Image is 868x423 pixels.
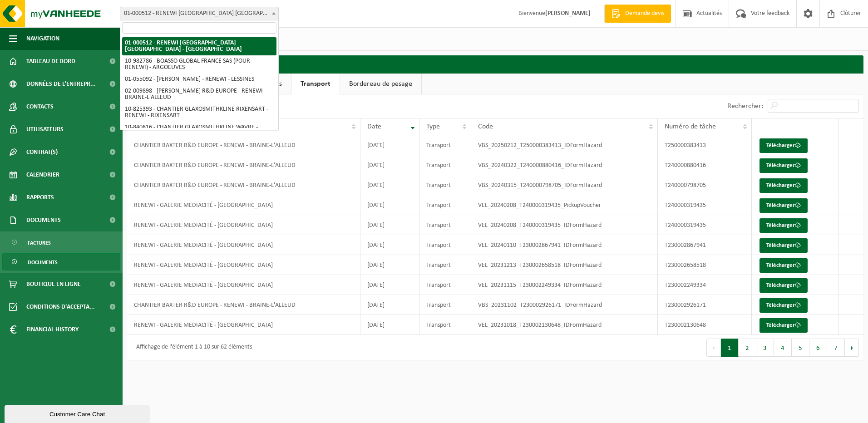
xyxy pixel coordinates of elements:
[26,318,79,341] span: Financial History
[127,275,360,295] td: RENEWI - GALERIE MEDIACITÉ - [GEOGRAPHIC_DATA]
[26,95,54,118] span: Contacts
[471,235,658,255] td: VEL_20240110_T230002867941_IDFormHazard
[122,85,276,103] li: 02-009898 - [PERSON_NAME] R&D EUROPE - RENEWI - BRAINE-L'ALLEUD
[774,339,792,357] button: 4
[471,315,658,335] td: VEL_20231018_T230002130648_IDFormHazard
[845,339,859,357] button: Next
[658,155,752,175] td: T240000880416
[471,195,658,215] td: VEL_20240208_T240000319435_PickupVoucher
[471,155,658,175] td: VBS_20240322_T240000880416_IDFormHazard
[360,315,419,335] td: [DATE]
[419,315,472,335] td: Transport
[360,135,419,155] td: [DATE]
[122,37,276,55] li: 01-000512 - RENEWI [GEOGRAPHIC_DATA] [GEOGRAPHIC_DATA] - [GEOGRAPHIC_DATA]
[809,339,827,357] button: 6
[127,255,360,275] td: RENEWI - GALERIE MEDIACITÉ - [GEOGRAPHIC_DATA]
[419,295,472,315] td: Transport
[658,195,752,215] td: T240000319435
[2,234,120,251] a: Factures
[26,50,75,73] span: Tableau de bord
[291,74,340,94] a: Transport
[604,5,671,23] a: Demande devis
[426,123,440,130] span: Type
[127,155,360,175] td: CHANTIER BAXTER R&D EUROPE - RENEWI - BRAINE-L'ALLEUD
[120,7,279,20] span: 01-000512 - RENEWI BELGIUM NV - LOMMEL
[127,175,360,195] td: CHANTIER BAXTER R&D EUROPE - RENEWI - BRAINE-L'ALLEUD
[419,155,472,175] td: Transport
[26,141,58,163] span: Contrat(s)
[26,186,54,209] span: Rapports
[658,275,752,295] td: T230002249334
[26,273,81,295] span: Boutique en ligne
[419,195,472,215] td: Transport
[759,298,808,313] a: Télécharger
[471,255,658,275] td: VEL_20231213_T230002658518_IDFormHazard
[759,218,808,233] a: Télécharger
[827,339,845,357] button: 7
[471,135,658,155] td: VBS_20250212_T250000383413_IDFormHazard
[26,118,64,141] span: Utilisateurs
[360,275,419,295] td: [DATE]
[26,163,59,186] span: Calendrier
[122,55,276,74] li: 10-982786 - BOASSO GLOBAL FRANCE SAS (POUR RENEWI) - ARGOEUVES
[122,103,276,122] li: 10-825393 - CHANTIER GLAXOSMITHKLINE RIXENSART - RENEWI - RIXENSART
[471,215,658,235] td: VEL_20240208_T240000319435_IDFormHazard
[127,295,360,315] td: CHANTIER BAXTER R&D EUROPE - RENEWI - BRAINE-L'ALLEUD
[721,339,739,357] button: 1
[28,234,51,251] span: Factures
[26,209,61,231] span: Documents
[658,255,752,275] td: T230002658518
[471,175,658,195] td: VBS_20240315_T240000798705_IDFormHazard
[127,135,360,155] td: CHANTIER BAXTER R&D EUROPE - RENEWI - BRAINE-L'ALLEUD
[132,339,252,356] div: Affichage de l'élément 1 à 10 sur 62 éléments
[367,123,381,130] span: Date
[727,103,763,110] label: Rechercher:
[360,175,419,195] td: [DATE]
[419,255,472,275] td: Transport
[360,195,419,215] td: [DATE]
[759,198,808,213] a: Télécharger
[471,275,658,295] td: VEL_20231115_T230002249334_IDFormHazard
[127,315,360,335] td: RENEWI - GALERIE MEDIACITÉ - [GEOGRAPHIC_DATA]
[759,238,808,253] a: Télécharger
[759,158,808,173] a: Télécharger
[759,318,808,333] a: Télécharger
[360,215,419,235] td: [DATE]
[127,195,360,215] td: RENEWI - GALERIE MEDIACITÉ - [GEOGRAPHIC_DATA]
[419,175,472,195] td: Transport
[2,253,120,271] a: Documents
[759,138,808,153] a: Télécharger
[759,258,808,273] a: Télécharger
[419,215,472,235] td: Transport
[120,7,278,20] span: 01-000512 - RENEWI BELGIUM NV - LOMMEL
[665,123,716,130] span: Numéro de tâche
[419,275,472,295] td: Transport
[5,403,152,423] iframe: chat widget
[658,175,752,195] td: T240000798705
[545,10,591,17] strong: [PERSON_NAME]
[360,235,419,255] td: [DATE]
[26,295,95,318] span: Conditions d'accepta...
[127,235,360,255] td: RENEWI - GALERIE MEDIACITÉ - [GEOGRAPHIC_DATA]
[623,9,666,18] span: Demande devis
[360,155,419,175] td: [DATE]
[28,254,58,271] span: Documents
[756,339,774,357] button: 3
[360,295,419,315] td: [DATE]
[759,178,808,193] a: Télécharger
[26,27,59,50] span: Navigation
[127,215,360,235] td: RENEWI - GALERIE MEDIACITÉ - [GEOGRAPHIC_DATA]
[759,278,808,293] a: Télécharger
[127,55,863,73] h2: Documents
[471,295,658,315] td: VBS_20231102_T230002926171_IDFormHazard
[360,255,419,275] td: [DATE]
[658,235,752,255] td: T230002867941
[419,235,472,255] td: Transport
[658,295,752,315] td: T230002926171
[122,74,276,85] li: 01-055092 - [PERSON_NAME] - RENEWI - LESSINES
[26,73,96,95] span: Données de l'entrepr...
[419,135,472,155] td: Transport
[706,339,721,357] button: Previous
[739,339,756,357] button: 2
